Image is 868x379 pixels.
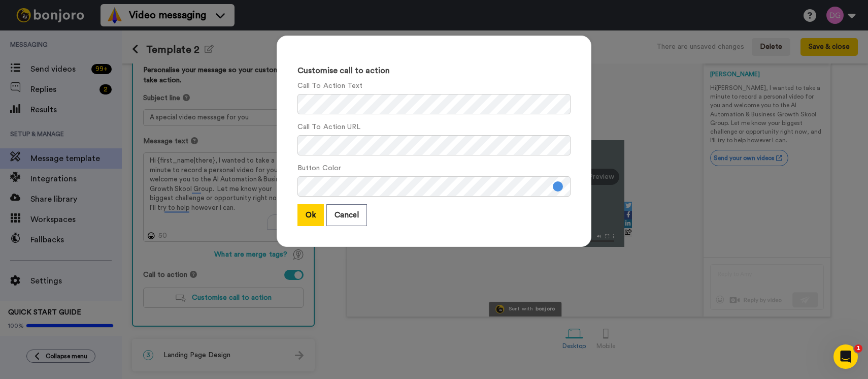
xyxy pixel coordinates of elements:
[297,81,363,91] label: Call To Action Text
[297,67,571,76] h3: Customise call to action
[326,204,367,226] button: Cancel
[297,204,324,226] button: Ok
[297,122,360,133] label: Call To Action URL
[297,163,341,174] label: Button Color
[833,344,858,369] iframe: Intercom live chat
[854,344,862,353] span: 1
